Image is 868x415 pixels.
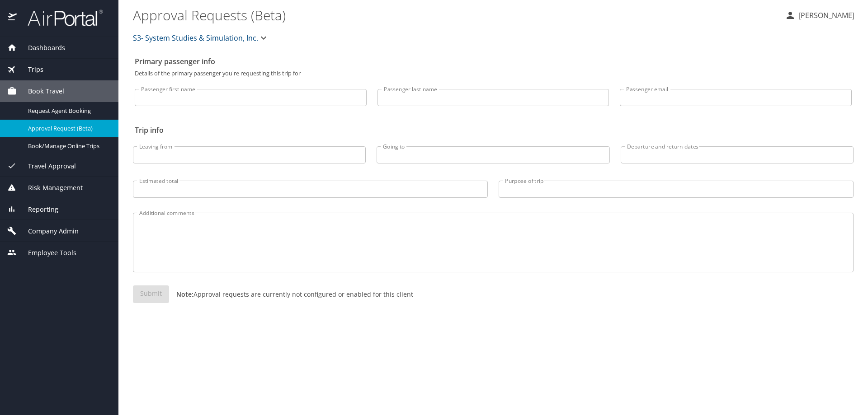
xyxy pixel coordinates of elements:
[135,70,852,76] p: Details of the primary passenger you're requesting this trip for
[129,29,273,47] button: S3- System Studies & Simulation, Inc.
[17,226,79,236] span: Company Admin
[176,290,193,298] strong: Note:
[135,123,852,137] h2: Trip info
[17,183,83,193] span: Risk Management
[17,86,64,96] span: Book Travel
[17,161,76,171] span: Travel Approval
[17,248,76,258] span: Employee Tools
[8,9,18,27] img: icon-airportal.png
[17,65,43,75] span: Trips
[28,107,108,115] span: Request Agent Booking
[17,43,65,53] span: Dashboards
[133,32,258,44] span: S3- System Studies & Simulation, Inc.
[17,205,58,214] span: Reporting
[18,9,103,27] img: airportal-logo.png
[781,7,858,23] button: [PERSON_NAME]
[135,54,852,69] h2: Primary passenger info
[28,142,108,150] span: Book/Manage Online Trips
[133,1,778,29] h1: Approval Requests (Beta)
[28,124,108,133] span: Approval Request (Beta)
[169,289,413,299] p: Approval requests are currently not configured or enabled for this client
[796,10,854,21] p: [PERSON_NAME]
